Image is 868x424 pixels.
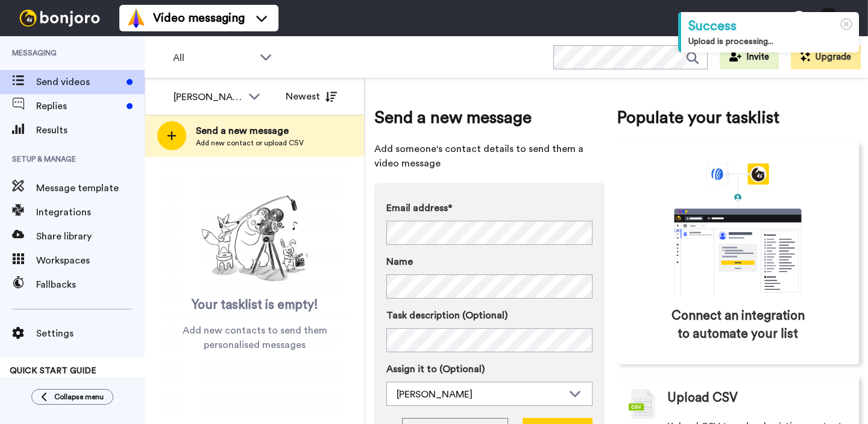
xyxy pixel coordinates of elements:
[174,90,242,104] div: [PERSON_NAME]
[196,138,304,148] span: Add new contact or upload CSV
[629,389,655,419] img: csv-grey.png
[195,191,315,287] img: ready-set-action.png
[163,323,347,352] span: Add new contacts to send them personalised messages
[54,392,104,402] span: Collapse menu
[36,181,145,195] span: Message template
[397,387,563,402] div: [PERSON_NAME]
[374,106,605,130] span: Send a new message
[36,253,145,268] span: Workspaces
[36,277,145,292] span: Fallbacks
[720,45,779,69] button: Invite
[36,229,145,244] span: Share library
[688,17,852,36] div: Success
[374,142,605,171] span: Add someone's contact details to send them a video message
[667,389,738,407] span: Upload CSV
[386,255,413,269] span: Name
[791,45,861,69] button: Upgrade
[196,124,304,138] span: Send a new message
[386,362,593,376] label: Assign it to (Optional)
[192,296,318,314] span: Your tasklist is empty!
[617,106,859,130] span: Populate your tasklist
[10,367,96,375] span: QUICK START GUIDE
[127,8,146,28] img: vm-color.svg
[31,389,113,405] button: Collapse menu
[386,201,593,215] label: Email address*
[36,99,122,113] span: Replies
[386,308,593,323] label: Task description (Optional)
[36,326,145,341] span: Settings
[153,10,245,27] span: Video messaging
[36,205,145,220] span: Integrations
[173,51,254,65] span: All
[668,307,808,343] span: Connect an integration to automate your list
[277,84,346,109] button: Newest
[14,10,105,27] img: bj-logo-header-white.svg
[36,123,145,138] span: Results
[647,163,828,295] div: animation
[36,75,122,89] span: Send videos
[688,36,852,48] div: Upload is processing...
